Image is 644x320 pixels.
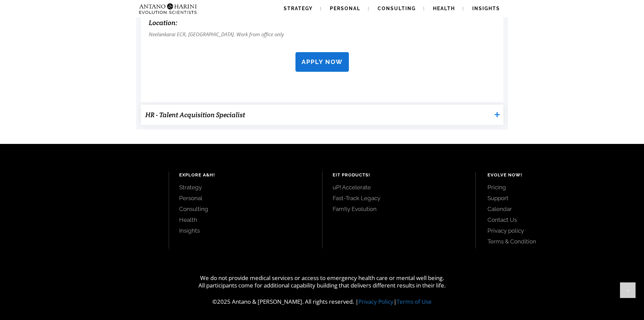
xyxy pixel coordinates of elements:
[330,6,360,11] span: Personal
[487,227,629,234] a: Privacy policy
[295,52,349,72] a: APPLY NOW
[487,184,629,191] a: Pricing
[149,18,496,28] h6: Location:
[179,205,312,213] a: Consulting
[333,172,466,178] h4: EIT Products!
[472,6,500,11] span: Insights
[333,205,466,213] a: Fam!ly Evolution
[179,194,312,202] a: Personal
[149,31,284,38] span: Neelankarai ECR, [GEOGRAPHIC_DATA]. Work from office only
[487,205,629,213] a: Calendar
[145,108,492,122] h3: HR - Talent Acquisition Specialist
[487,238,629,245] a: Terms & Condition
[302,58,343,65] strong: APPLY NOW
[378,6,416,11] span: Consulting
[179,216,312,223] a: Health
[487,216,629,223] a: Contact Us
[179,227,312,234] a: Insights
[179,184,312,191] a: Strategy
[487,172,629,178] h4: Evolve Now!
[179,172,312,178] h4: Explore A&H!
[333,184,466,191] a: uP! Accelerate
[284,6,313,11] span: Strategy
[487,194,629,202] a: Support
[333,194,466,202] a: Fast-Track Legacy
[358,298,393,305] a: Privacy Policy
[397,298,432,305] a: Terms of Use
[433,6,455,11] span: Health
